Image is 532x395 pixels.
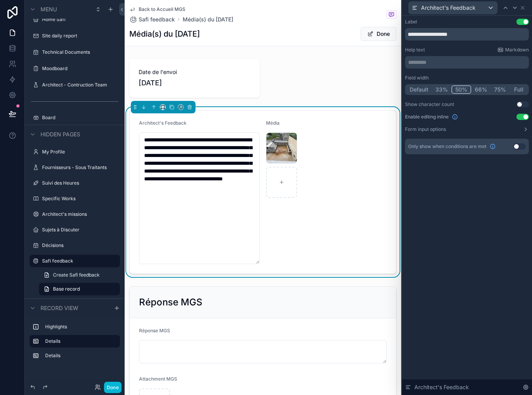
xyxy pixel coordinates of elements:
[42,180,118,186] label: Suivi des Heures
[45,353,117,359] label: Details
[405,114,449,120] span: Enable editing inline
[139,6,185,12] span: Back to Accueil MGS
[406,85,432,94] button: Default
[266,120,280,126] span: Média
[405,126,446,132] label: Form input options
[408,1,498,14] button: Architect's Feedback
[41,130,80,138] span: Hidden pages
[53,272,100,278] span: Create Safi feedback
[505,47,529,53] span: Markdown
[183,16,233,23] a: Média(s) du [DATE]
[129,16,175,23] a: Safi feedback
[497,47,529,53] a: Markdown
[42,164,118,171] label: Fournisseurs - Sous Traitants
[45,338,114,344] label: Details
[139,120,187,126] span: Architect's Feedback
[42,211,118,217] label: Architect's missions
[42,227,118,233] label: Sujets à Discuter
[41,304,78,312] span: Record view
[405,101,454,108] div: Show character count
[491,85,509,94] button: 75%
[421,4,476,12] span: Architect's Feedback
[414,383,469,391] span: Architect's Feedback
[405,47,425,53] label: Help text
[42,196,118,202] label: Specific Works
[361,27,396,41] button: Done
[129,28,200,39] h1: Média(s) du [DATE]
[42,258,115,264] label: Safi feedback
[451,85,471,94] button: 50%
[42,16,118,23] label: Home Safi
[405,56,529,69] div: scrollable content
[42,82,118,88] label: Architect - Contruction Team
[405,19,417,25] div: Label
[408,143,486,150] span: Only show when conditions are met
[42,49,118,55] label: Technical Documents
[104,382,122,393] button: Done
[42,33,118,39] label: Site daily report
[405,75,429,81] label: Field width
[45,324,117,330] label: Highlights
[42,242,118,249] label: Décisions
[139,16,175,23] span: Safi feedback
[42,115,118,121] label: Board
[129,6,185,12] a: Back to Accueil MGS
[42,65,118,72] label: Moodboard
[432,85,451,94] button: 33%
[42,149,118,155] label: My Profile
[41,5,57,13] span: Menu
[25,317,125,370] div: scrollable content
[471,85,491,94] button: 66%
[39,269,120,281] a: Create Safi feedback
[53,286,80,292] span: Base record
[509,85,528,94] button: Full
[405,126,529,132] button: Form input options
[39,283,120,295] a: Base record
